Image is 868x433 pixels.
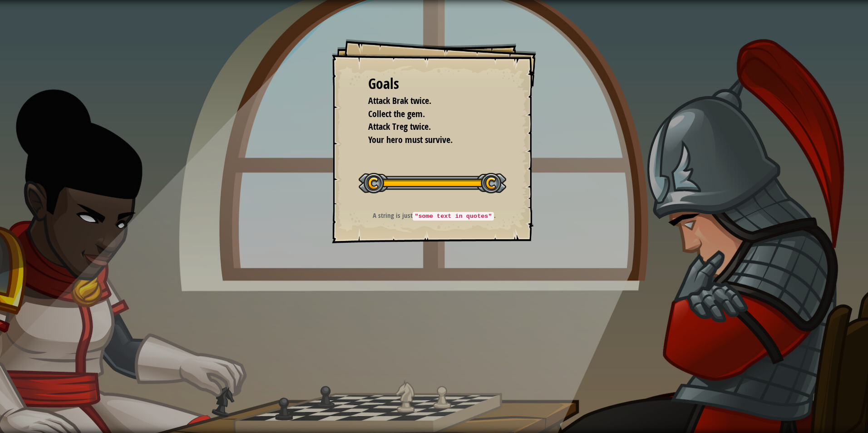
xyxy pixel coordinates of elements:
span: Attack Treg twice. [368,120,431,133]
div: Goals [368,74,500,94]
span: Attack Brak twice. [368,94,431,107]
li: Collect the gem. [357,108,498,121]
code: "some text in quotes" [413,212,493,221]
li: Attack Treg twice. [357,120,498,133]
li: Your hero must survive. [357,133,498,147]
p: A string is just . [343,211,525,221]
li: Attack Brak twice. [357,94,498,108]
span: Your hero must survive. [368,133,453,146]
span: Collect the gem. [368,108,425,120]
